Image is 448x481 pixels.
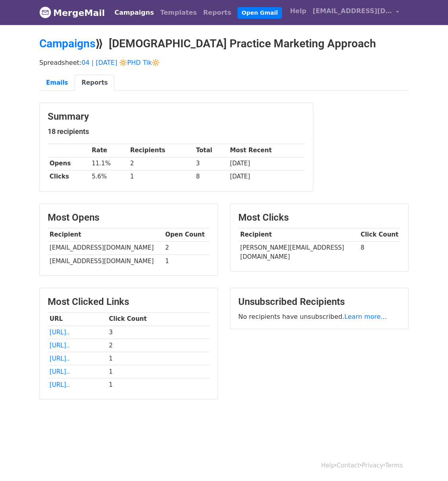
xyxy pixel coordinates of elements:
[107,352,210,365] td: 1
[128,144,194,157] th: Recipients
[107,339,210,352] td: 2
[48,241,163,254] td: [EMAIL_ADDRESS][DOMAIN_NAME]
[287,3,309,19] a: Help
[50,368,70,375] a: [URL]..
[48,312,107,326] th: URL
[39,6,51,18] img: MergeMail logo
[39,37,95,50] a: Campaigns
[408,443,448,481] iframe: Chat Widget
[238,296,400,308] h3: Unsubscribed Recipients
[228,144,305,157] th: Most Recent
[362,462,383,469] a: Privacy
[75,75,114,91] a: Reports
[238,312,400,321] p: No recipients have unsubscribed.
[344,313,387,320] a: Learn more...
[90,144,128,157] th: Rate
[238,7,282,19] a: Open Gmail
[48,127,305,136] h5: 18 recipients
[194,170,228,183] td: 8
[50,355,70,362] a: [URL]..
[48,111,305,122] h3: Summary
[359,241,400,263] td: 8
[194,144,228,157] th: Total
[194,157,228,170] td: 3
[228,170,305,183] td: [DATE]
[228,157,305,170] td: [DATE]
[48,254,163,268] td: [EMAIL_ADDRESS][DOMAIN_NAME]
[359,228,400,241] th: Click Count
[39,37,409,50] h2: ⟫ [DEMOGRAPHIC_DATA] Practice Marketing Approach
[238,241,359,263] td: [PERSON_NAME][EMAIL_ADDRESS][DOMAIN_NAME]
[313,6,392,16] span: [EMAIL_ADDRESS][DOMAIN_NAME]
[157,5,200,21] a: Templates
[39,75,75,91] a: Emails
[321,462,335,469] a: Help
[128,170,194,183] td: 1
[48,212,210,223] h3: Most Opens
[48,157,90,170] th: Opens
[48,170,90,183] th: Clicks
[48,296,210,308] h3: Most Clicked Links
[39,58,409,67] p: Spreadsheet:
[163,228,210,241] th: Open Count
[50,329,70,336] a: [URL]..
[50,342,70,349] a: [URL]..
[81,59,160,66] a: 04 | [DATE] 🔆PHD Tik🔆
[337,462,360,469] a: Contact
[107,326,210,339] td: 3
[163,241,210,254] td: 2
[107,378,210,392] td: 1
[50,381,70,388] a: [URL]..
[309,3,402,22] a: [EMAIL_ADDRESS][DOMAIN_NAME]
[200,5,235,21] a: Reports
[39,4,105,21] a: MergeMail
[385,462,403,469] a: Terms
[90,170,128,183] td: 5.6%
[107,365,210,378] td: 1
[90,157,128,170] td: 11.1%
[107,312,210,326] th: Click Count
[48,228,163,241] th: Recipient
[238,228,359,241] th: Recipient
[111,5,157,21] a: Campaigns
[163,254,210,268] td: 1
[238,212,400,223] h3: Most Clicks
[128,157,194,170] td: 2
